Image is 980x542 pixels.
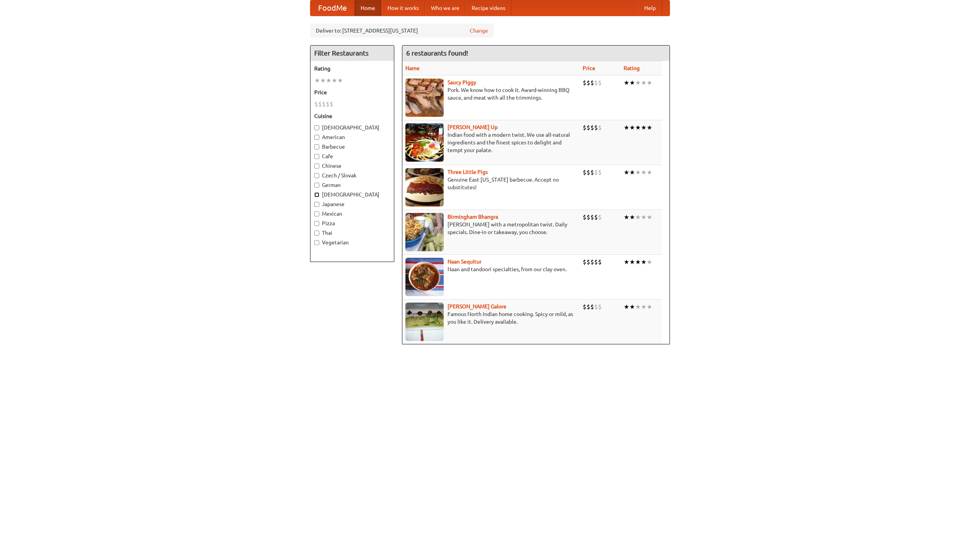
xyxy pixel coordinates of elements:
[635,123,641,132] li: ★
[405,123,444,162] img: curryup.jpg
[314,183,319,188] input: German
[314,88,390,96] h5: Price
[448,79,476,85] b: Saucy Piggy
[314,210,390,218] label: Mexican
[314,112,390,120] h5: Cuisine
[586,168,590,177] li: $
[330,100,333,108] li: $
[405,86,577,102] p: Pork. We know how to cook it. Award-winning BBQ sauce, and meat with all the trimmings.
[647,168,652,177] li: ★
[314,133,390,141] label: American
[629,303,635,311] li: ★
[594,213,598,221] li: $
[314,181,390,189] label: German
[638,0,662,16] a: Help
[624,123,629,132] li: ★
[405,303,444,341] img: currygalore.jpg
[448,169,488,175] a: Three Little Pigs
[314,192,319,197] input: [DEMOGRAPHIC_DATA]
[598,79,602,87] li: $
[405,79,444,117] img: saucy.jpg
[647,213,652,221] li: ★
[465,0,511,16] a: Recipe videos
[326,100,330,108] li: $
[314,135,319,140] input: American
[590,213,594,221] li: $
[590,303,594,311] li: $
[314,191,390,198] label: [DEMOGRAPHIC_DATA]
[448,259,482,265] a: Naan Sequitur
[314,221,319,226] input: Pizza
[320,76,326,85] li: ★
[314,173,319,178] input: Czech / Slovak
[598,213,602,221] li: $
[586,303,590,311] li: $
[405,221,577,236] p: [PERSON_NAME] with a metropolitan twist. Daily specials. Dine-in or takeaway, you choose.
[629,168,635,177] li: ★
[314,239,390,246] label: Vegetarian
[641,168,647,177] li: ★
[647,303,652,311] li: ★
[583,303,586,311] li: $
[586,258,590,266] li: $
[594,168,598,177] li: $
[405,265,577,273] p: Naan and tandoori specialties, from our clay oven.
[635,168,641,177] li: ★
[381,0,425,16] a: How it works
[594,79,598,87] li: $
[594,258,598,266] li: $
[448,124,498,130] b: [PERSON_NAME] Up
[624,258,629,266] li: ★
[583,123,586,132] li: $
[314,154,319,159] input: Cafe
[470,27,488,34] a: Change
[332,76,337,85] li: ★
[337,76,343,85] li: ★
[594,303,598,311] li: $
[405,65,420,71] a: Name
[624,65,640,71] a: Rating
[314,231,319,236] input: Thai
[641,79,647,87] li: ★
[624,213,629,221] li: ★
[314,200,390,208] label: Japanese
[598,258,602,266] li: $
[314,124,390,131] label: [DEMOGRAPHIC_DATA]
[586,123,590,132] li: $
[598,168,602,177] li: $
[624,303,629,311] li: ★
[583,168,586,177] li: $
[635,303,641,311] li: ★
[635,258,641,266] li: ★
[641,213,647,221] li: ★
[314,202,319,207] input: Japanese
[354,0,381,16] a: Home
[629,79,635,87] li: ★
[590,258,594,266] li: $
[314,211,319,216] input: Mexican
[641,258,647,266] li: ★
[590,168,594,177] li: $
[598,123,602,132] li: $
[624,79,629,87] li: ★
[405,168,444,206] img: littlepigs.jpg
[647,79,652,87] li: ★
[586,79,590,87] li: $
[448,214,498,220] a: Birmingham Bhangra
[318,100,322,108] li: $
[314,162,390,170] label: Chinese
[629,123,635,132] li: ★
[641,123,647,132] li: ★
[583,79,586,87] li: $
[405,258,444,296] img: naansequitur.jpg
[448,303,506,309] a: [PERSON_NAME] Galore
[590,79,594,87] li: $
[629,258,635,266] li: ★
[594,123,598,132] li: $
[583,258,586,266] li: $
[405,131,577,154] p: Indian food with a modern twist. We use all-natural ingredients and the finest spices to delight ...
[314,240,319,245] input: Vegetarian
[314,219,390,227] label: Pizza
[406,49,468,57] ng-pluralize: 6 restaurants found!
